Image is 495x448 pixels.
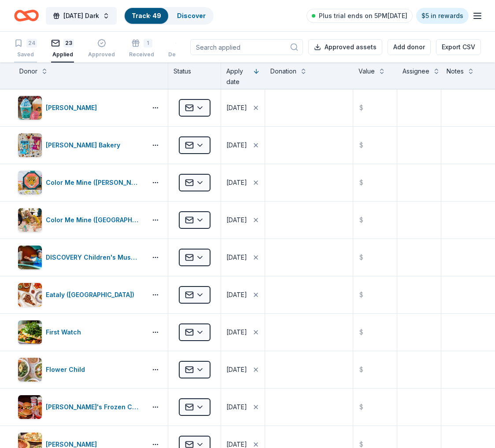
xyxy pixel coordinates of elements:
[18,133,42,157] img: Image for Bobo's Bakery
[18,208,143,232] button: Image for Color Me Mine (Las Vegas)Color Me Mine ([GEOGRAPHIC_DATA])
[221,89,265,126] button: [DATE]
[221,127,265,164] button: [DATE]
[221,314,265,351] button: [DATE]
[18,133,143,158] button: Image for Bobo's Bakery[PERSON_NAME] Bakery
[18,171,42,195] img: Image for Color Me Mine (Henderson)
[46,252,143,263] div: DISCOVERY Children's Museum
[226,290,247,300] div: [DATE]
[226,66,249,87] div: Apply date
[46,103,100,113] div: [PERSON_NAME]
[358,66,375,77] div: Value
[132,12,161,19] a: Track· 49
[168,62,221,89] div: Status
[46,7,117,25] button: [DATE] Dark
[51,51,74,58] div: Applied
[46,215,143,225] div: Color Me Mine ([GEOGRAPHIC_DATA])
[14,35,37,62] button: 24Saved
[144,39,152,48] div: 1
[308,39,382,55] button: Approved assets
[18,246,42,269] img: Image for DISCOVERY Children's Museum
[221,164,265,201] button: [DATE]
[63,39,74,48] div: 23
[46,140,124,151] div: [PERSON_NAME] Bakery
[18,245,143,270] button: Image for DISCOVERY Children's MuseumDISCOVERY Children's Museum
[63,11,99,21] span: [DATE] Dark
[129,35,154,62] button: 1Received
[14,5,39,26] a: Home
[221,276,265,313] button: [DATE]
[18,395,42,419] img: Image for Freddy's Frozen Custard & Steakburgers
[226,215,247,225] div: [DATE]
[226,177,247,188] div: [DATE]
[403,66,429,77] div: Assignee
[26,39,37,48] div: 24
[18,96,42,120] img: Image for Bahama Buck's
[46,177,143,188] div: Color Me Mine ([PERSON_NAME])
[168,51,192,58] div: Declined
[46,402,143,412] div: [PERSON_NAME]'s Frozen Custard & Steakburgers
[388,39,431,55] button: Add donor
[416,8,469,24] a: $5 in rewards
[18,283,143,307] button: Image for Eataly (Las Vegas)Eataly ([GEOGRAPHIC_DATA])
[226,140,247,151] div: [DATE]
[18,283,42,307] img: Image for Eataly (Las Vegas)
[270,66,296,77] div: Donation
[307,9,413,23] a: Plus trial ends on 5PM[DATE]
[18,358,42,382] img: Image for Flower Child
[168,35,192,62] button: Declined
[18,170,143,195] button: Image for Color Me Mine (Henderson)Color Me Mine ([PERSON_NAME])
[88,35,115,62] button: Approved
[226,402,247,412] div: [DATE]
[226,364,247,375] div: [DATE]
[18,320,143,345] button: Image for First WatchFirst Watch
[221,389,265,426] button: [DATE]
[18,320,42,344] img: Image for First Watch
[226,327,247,338] div: [DATE]
[51,35,74,62] button: 23Applied
[19,66,37,77] div: Donor
[46,327,85,338] div: First Watch
[124,7,214,25] button: Track· 49Discover
[14,51,37,58] div: Saved
[177,12,206,19] a: Discover
[190,39,303,55] input: Search applied
[221,202,265,239] button: [DATE]
[18,208,42,232] img: Image for Color Me Mine (Las Vegas)
[46,364,89,375] div: Flower Child
[129,51,154,58] div: Received
[221,351,265,388] button: [DATE]
[46,290,138,300] div: Eataly ([GEOGRAPHIC_DATA])
[226,103,247,113] div: [DATE]
[221,239,265,276] button: [DATE]
[88,51,115,58] div: Approved
[436,39,481,55] button: Export CSV
[447,66,464,77] div: Notes
[319,11,407,21] span: Plus trial ends on 5PM[DATE]
[18,357,143,382] button: Image for Flower ChildFlower Child
[18,395,143,419] button: Image for Freddy's Frozen Custard & Steakburgers[PERSON_NAME]'s Frozen Custard & Steakburgers
[18,95,143,120] button: Image for Bahama Buck's[PERSON_NAME]
[226,252,247,263] div: [DATE]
